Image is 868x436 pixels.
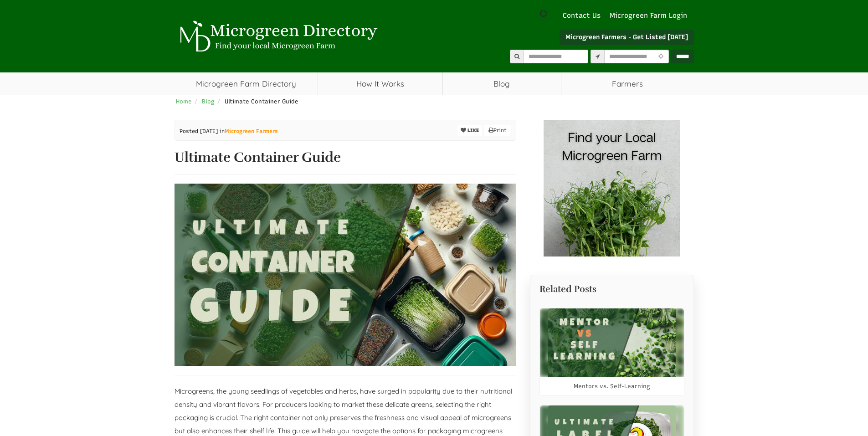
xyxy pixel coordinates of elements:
[466,128,479,133] span: LIKE
[443,72,561,95] a: Blog
[574,382,650,390] a: Mentors vs. Self-Learning
[220,127,278,135] span: in
[561,72,694,95] span: Farmers
[457,125,482,136] button: LIKE
[544,120,680,256] img: Banner Ad
[202,98,215,105] a: Blog
[610,11,692,21] a: Microgreen Farm Login
[318,72,442,95] a: How It Works
[539,284,684,294] h2: Related Posts
[656,54,666,60] i: Use Current Location
[175,184,516,366] img: Ultimate Container Guide
[176,98,192,105] a: Home
[175,150,516,165] h1: Ultimate Container Guide
[548,308,676,377] img: Mentors vs. Self-Learning
[225,128,278,134] a: Microgreen Farmers
[225,98,298,105] span: Ultimate Container Guide
[484,125,511,136] a: Print
[175,21,380,52] img: Microgreen Directory
[180,128,198,134] span: Posted
[558,11,605,21] a: Contact Us
[560,30,694,45] a: Microgreen Farmers - Get Listed [DATE]
[200,128,218,134] span: [DATE]
[175,72,318,95] a: Microgreen Farm Directory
